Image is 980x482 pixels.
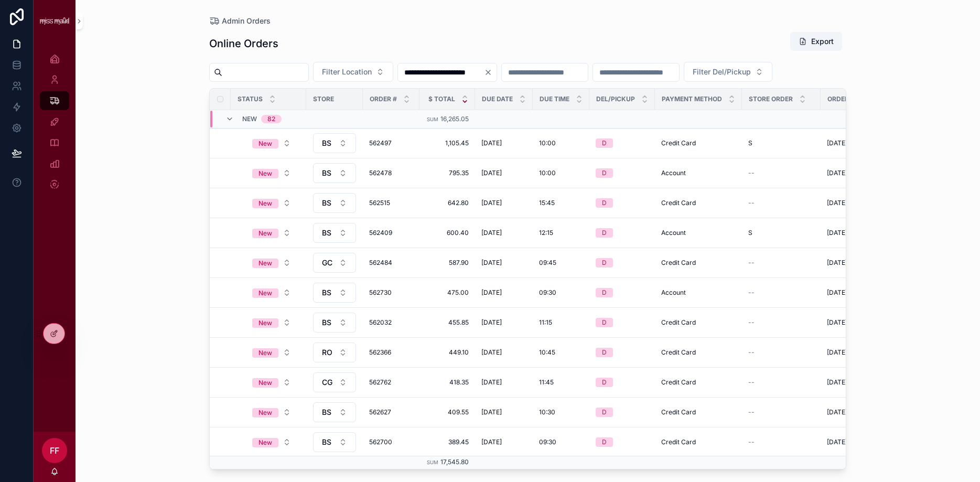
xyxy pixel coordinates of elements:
a: [DATE] [481,378,526,387]
span: $ Total [428,95,455,103]
span: RO [322,347,332,358]
div: New [259,259,272,268]
a: 09:45 [539,259,583,267]
span: [DATE] [481,318,502,327]
a: 562478 [369,169,413,177]
div: D [602,198,607,208]
span: 449.10 [426,348,469,357]
a: Select Button [313,402,357,423]
button: Select Button [244,403,299,422]
a: -- [748,378,814,387]
span: BS [322,138,331,148]
button: Select Button [313,62,393,82]
span: Credit Card [661,259,696,267]
a: Credit Card [661,318,736,327]
a: 10:45 [539,348,583,357]
a: Select Button [313,312,357,333]
div: New [259,378,272,388]
span: [DATE] [481,378,502,387]
span: FF [50,444,59,457]
a: 11:45 [539,378,583,387]
button: Select Button [244,223,299,242]
span: -- [748,378,755,387]
span: 09:45 [539,259,556,267]
div: New [259,169,272,178]
div: D [602,318,607,327]
span: 455.85 [426,318,469,327]
a: 562515 [369,199,413,207]
span: Credit Card [661,199,696,207]
a: D [596,228,649,238]
a: 795.35 [426,169,469,177]
a: [DATE] 10:52 am [827,318,893,327]
a: [DATE] 9:39 am [827,139,893,147]
div: D [602,168,607,178]
small: Sum [427,116,438,122]
a: [DATE] 4:45 pm [827,169,893,177]
a: 562627 [369,408,413,416]
span: 562730 [369,288,413,297]
button: Select Button [313,283,356,303]
a: D [596,378,649,387]
a: [DATE] [481,348,526,357]
a: D [596,288,649,297]
a: [DATE] 8:39 pm [827,259,893,267]
button: Select Button [313,313,356,333]
span: [DATE] 5:58 pm [827,438,873,446]
span: 475.00 [426,288,469,297]
a: 10:30 [539,408,583,416]
a: Account [661,169,736,177]
button: Select Button [313,223,356,243]
span: S [748,229,752,237]
a: D [596,198,649,208]
div: D [602,408,607,417]
a: -- [748,408,814,416]
span: Store [313,95,334,103]
button: Select Button [313,163,356,183]
a: 642.80 [426,199,469,207]
a: Select Button [313,342,357,363]
span: Del/Pickup [596,95,635,103]
a: -- [748,259,814,267]
a: 600.40 [426,229,469,237]
button: Select Button [313,253,356,273]
span: [DATE] 9:58 am [827,288,873,297]
a: 15:45 [539,199,583,207]
a: Select Button [313,252,357,273]
div: New [259,408,272,417]
a: Select Button [313,133,357,154]
span: [DATE] [481,438,502,446]
span: BS [322,198,331,208]
span: 409.55 [426,408,469,416]
div: D [602,378,607,387]
a: 09:30 [539,288,583,297]
span: Credit Card [661,408,696,416]
span: Filter Location [322,67,372,77]
span: [DATE] 12:18 pm [827,378,874,387]
a: 562484 [369,259,413,267]
div: D [602,348,607,357]
span: [DATE] [481,259,502,267]
a: D [596,318,649,327]
span: [DATE] 8:39 pm [827,259,873,267]
a: [DATE] [481,408,526,416]
span: 09:30 [539,438,556,446]
span: -- [748,438,755,446]
div: New [259,438,272,447]
a: [DATE] 5:58 pm [827,438,893,446]
a: Select Button [243,432,300,452]
span: Order # [370,95,397,103]
div: D [602,437,607,447]
button: Select Button [313,342,356,362]
button: Select Button [244,313,299,332]
button: Clear [484,68,497,77]
a: Credit Card [661,378,736,387]
a: Select Button [243,193,300,213]
a: 389.45 [426,438,469,446]
span: 17,545.80 [440,458,469,466]
div: D [602,228,607,238]
span: BS [322,287,331,298]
